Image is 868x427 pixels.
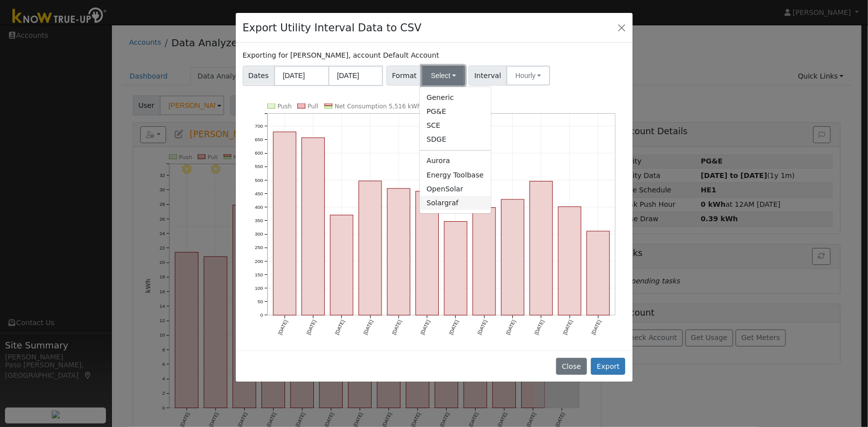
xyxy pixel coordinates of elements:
button: Close [615,20,629,34]
a: Solargraf [420,196,491,210]
rect: onclick="" [416,191,439,316]
text: [DATE] [477,319,488,336]
a: Generic [420,90,491,104]
text: [DATE] [305,319,317,336]
text: 600 [255,150,263,156]
text: Pull [307,103,318,110]
text: [DATE] [419,319,431,336]
button: Close [556,358,586,375]
text: 450 [255,191,263,196]
rect: onclick="" [501,199,524,315]
text: [DATE] [363,319,374,336]
text: 400 [255,204,263,210]
text: 700 [255,123,263,129]
a: Aurora [420,154,491,168]
text: [DATE] [505,319,517,336]
button: Hourly [506,66,550,85]
rect: onclick="" [559,207,581,315]
rect: onclick="" [273,132,296,315]
a: Energy Toolbase [420,168,491,182]
rect: onclick="" [330,215,353,316]
rect: onclick="" [587,231,610,315]
text: [DATE] [562,319,574,336]
a: SCE [420,119,491,133]
a: OpenSolar [420,182,491,196]
text: 0 [260,313,263,318]
span: Interval [469,66,507,85]
text: [DATE] [391,319,402,336]
text: 500 [255,177,263,183]
text: 350 [255,218,263,223]
label: Exporting for [PERSON_NAME], account Default Account [243,50,439,61]
a: PG&E [420,104,491,118]
text: Push [278,103,292,110]
span: Dates [243,66,275,86]
rect: onclick="" [530,181,553,316]
text: 50 [257,299,263,304]
rect: onclick="" [444,222,467,316]
a: SDGE [420,133,491,147]
text: 100 [255,285,263,291]
span: Format [386,66,423,85]
text: 550 [255,164,263,169]
text: [DATE] [591,319,602,336]
button: Select [422,66,465,85]
rect: onclick="" [387,188,410,315]
text: 250 [255,245,263,251]
text: [DATE] [448,319,460,336]
text: 150 [255,272,263,277]
text: Net Consumption 5,516 kWh [335,103,421,110]
h4: Export Utility Interval Data to CSV [243,20,422,36]
text: [DATE] [334,319,345,336]
text: 650 [255,137,263,142]
text: 300 [255,231,263,237]
text: [DATE] [277,319,289,336]
rect: onclick="" [473,208,496,316]
text: [DATE] [534,319,545,336]
rect: onclick="" [359,181,382,315]
rect: onclick="" [301,138,324,315]
button: Export [591,358,625,375]
text: 200 [255,258,263,264]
